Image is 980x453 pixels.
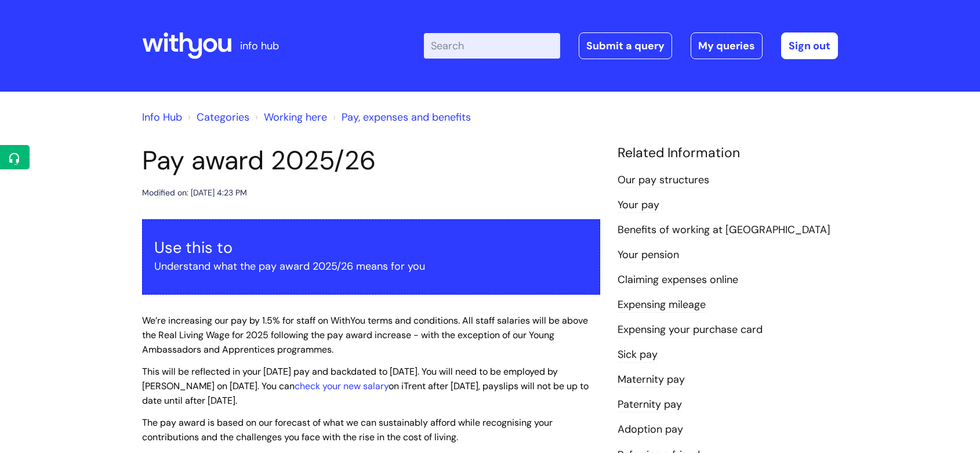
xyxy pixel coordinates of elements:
h3: Use this to [154,238,588,257]
a: Submit a query [579,32,672,59]
a: My queries [691,32,763,59]
div: Modified on: [DATE] 4:23 PM [142,186,247,200]
a: Info Hub [142,110,182,124]
a: Pay, expenses and benefits [342,110,471,124]
a: Maternity pay [618,372,685,387]
a: Our pay structures [618,173,709,188]
h4: Related Information [618,145,838,161]
p: Understand what the pay award 2025/26 means for you [154,257,588,276]
a: Sick pay [618,347,658,363]
a: Adoption pay [618,422,683,437]
input: Search [424,33,560,59]
a: Expensing your purchase card [618,322,763,338]
span: This will be reflected in your [DATE] pay and backdated to [DATE]. You will need to be employed b... [142,365,589,407]
li: Solution home [185,108,249,126]
a: Working here [264,110,327,124]
a: Your pension [618,248,679,263]
span: The pay award is based on our forecast of what we can sustainably afford while recognising your c... [142,416,553,443]
a: Claiming expenses online [618,273,738,288]
a: check your new salary [295,380,389,392]
a: Your pay [618,198,659,213]
p: info hub [240,37,279,55]
li: Pay, expenses and benefits [330,108,471,126]
li: Working here [252,108,327,126]
a: Benefits of working at [GEOGRAPHIC_DATA] [618,223,830,238]
a: Expensing mileage [618,298,706,313]
div: | - [424,32,838,59]
a: Paternity pay [618,397,682,412]
a: Sign out [781,32,838,59]
h1: Pay award 2025/26 [142,145,600,176]
a: Categories [197,110,249,124]
span: We’re increasing our pay by 1.5% for staff on WithYou terms and conditions. All staff salaries wi... [142,314,588,356]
